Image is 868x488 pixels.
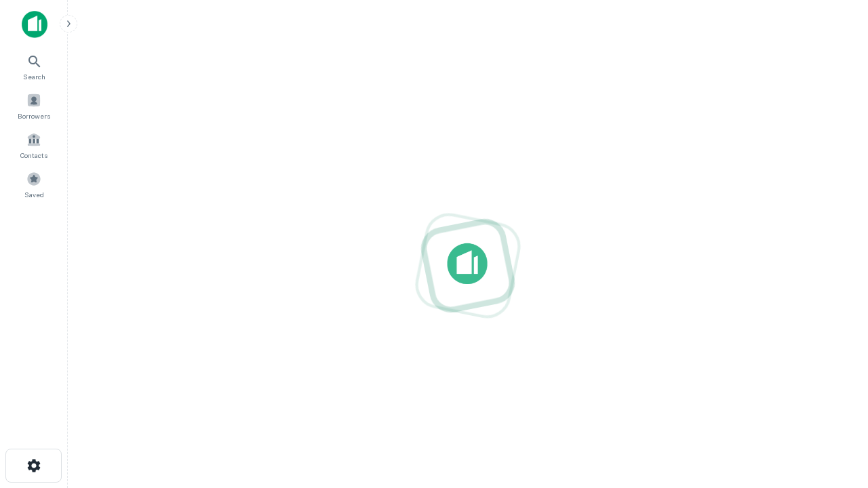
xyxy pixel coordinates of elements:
span: Search [23,71,45,82]
span: Contacts [20,150,47,161]
a: Saved [4,166,64,203]
span: Borrowers [18,110,50,121]
iframe: Chat Widget [800,336,868,401]
a: Borrowers [4,87,64,124]
span: Saved [24,189,44,200]
a: Search [4,48,64,85]
img: capitalize-icon.png [22,11,47,38]
a: Contacts [4,127,64,163]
